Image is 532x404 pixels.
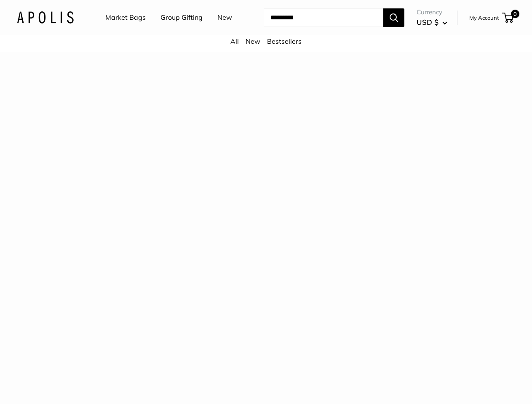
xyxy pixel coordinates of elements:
span: Currency [417,6,447,18]
a: Bestsellers [267,37,302,45]
a: All [230,37,239,45]
span: USD $ [417,18,438,27]
button: USD $ [417,16,447,29]
a: Market Bags [105,11,146,24]
img: Apolis [17,11,74,24]
a: My Account [469,13,499,23]
span: 0 [511,10,519,18]
a: New [246,37,260,45]
button: Search [383,8,404,27]
a: New [217,11,232,24]
a: Group Gifting [160,11,203,24]
input: Search... [264,8,383,27]
a: 0 [503,13,513,23]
